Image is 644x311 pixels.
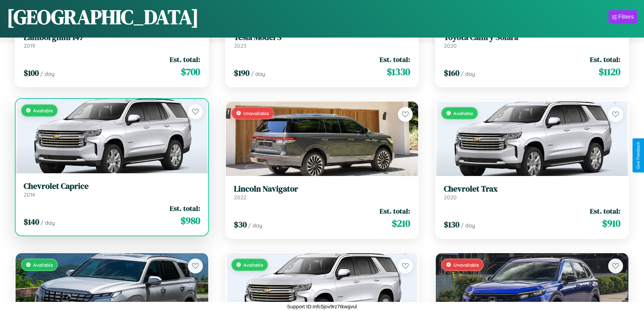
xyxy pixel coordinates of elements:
span: $ 190 [234,67,249,79]
span: 2020 [444,194,457,201]
span: / day [248,222,262,229]
div: Give Feedback [636,142,641,169]
a: Chevrolet Trax2020 [444,184,620,201]
h3: Chevrolet Caprice [24,181,200,191]
span: Est. total: [170,203,200,213]
span: $ 1330 [387,65,410,79]
h3: Toyota Camry Solara [444,32,620,42]
span: $ 1120 [599,65,620,79]
span: $ 700 [181,65,200,79]
span: $ 100 [24,67,39,79]
h3: Tesla Model S [234,32,410,42]
span: / day [461,70,475,77]
a: Toyota Camry Solara2020 [444,32,620,49]
a: Lamborghini 1472019 [24,32,200,49]
h3: Chevrolet Trax [444,184,620,194]
span: / day [40,70,54,77]
span: 2023 [234,42,246,49]
span: 2022 [234,194,246,201]
span: Est. total: [590,206,620,216]
span: Est. total: [590,54,620,64]
span: Available [33,262,53,268]
span: $ 30 [234,219,247,230]
span: Est. total: [380,206,410,216]
button: Filters [609,10,637,24]
span: 2020 [444,42,457,49]
span: $ 980 [181,214,200,227]
span: / day [41,219,55,226]
span: Available [453,110,473,116]
span: $ 210 [392,217,410,230]
a: Chevrolet Caprice2014 [24,181,200,198]
span: / day [251,70,265,77]
a: Lincoln Navigator2022 [234,184,410,201]
h3: Lincoln Navigator [234,184,410,194]
h3: Lamborghini 147 [24,32,200,42]
span: $ 910 [602,217,620,230]
h1: [GEOGRAPHIC_DATA] [7,3,199,31]
p: Support ID: mfc5jov9rz7tkwgvul [287,302,357,311]
div: Filters [618,14,634,20]
span: $ 140 [24,216,39,227]
span: Available [33,108,53,113]
span: Unavailable [453,262,479,268]
span: $ 130 [444,219,459,230]
span: 2019 [24,42,35,49]
span: Available [243,262,263,268]
span: Est. total: [380,54,410,64]
span: / day [461,222,475,229]
a: Tesla Model S2023 [234,32,410,49]
span: 2014 [24,191,35,198]
span: Unavailable [243,110,269,116]
span: Est. total: [170,54,200,64]
span: $ 160 [444,67,459,79]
